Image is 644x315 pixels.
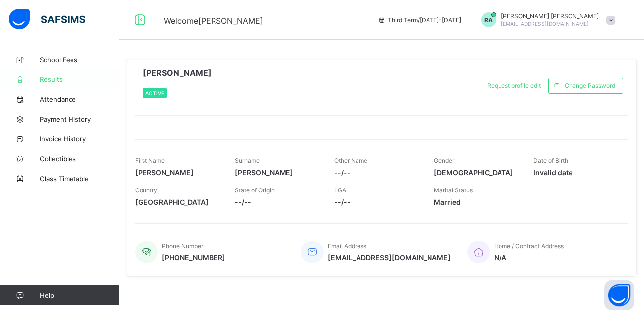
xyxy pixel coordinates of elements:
span: Attendance [40,95,119,103]
span: Surname [235,157,260,164]
span: Collectibles [40,155,119,163]
span: First Name [135,157,165,164]
span: [EMAIL_ADDRESS][DOMAIN_NAME] [328,253,451,262]
span: Request profile edit [487,82,541,89]
span: Country [135,187,157,194]
span: Help [40,291,119,299]
span: Marital Status [434,187,473,194]
span: [EMAIL_ADDRESS][DOMAIN_NAME] [501,21,589,27]
span: Change Password [565,82,615,89]
div: RamatuKarah [471,12,620,27]
span: session/term information [378,16,461,24]
button: Open asap [604,280,634,310]
span: School Fees [40,56,119,63]
span: Class Timetable [40,175,119,183]
span: Phone Number [162,242,203,250]
span: Invoice History [40,135,119,143]
span: --/-- [334,198,419,206]
span: [PERSON_NAME] [PERSON_NAME] [501,12,599,20]
span: Home / Contract Address [494,242,564,250]
span: State of Origin [235,187,275,194]
span: LGA [334,187,346,194]
span: RA [484,16,493,24]
span: [PERSON_NAME] [135,168,220,177]
span: Active [145,90,164,96]
span: Results [40,75,119,83]
span: N/A [494,253,564,262]
span: --/-- [235,198,320,206]
span: Email Address [328,242,366,250]
span: Married [434,198,519,206]
span: [PERSON_NAME] [143,68,212,78]
span: Invalid date [533,168,618,177]
span: --/-- [334,168,419,177]
span: Date of Birth [533,157,568,164]
span: [PHONE_NUMBER] [162,253,225,262]
span: [GEOGRAPHIC_DATA] [135,198,220,206]
span: Welcome [PERSON_NAME] [164,16,263,26]
span: Payment History [40,115,119,123]
span: [PERSON_NAME] [235,168,320,177]
span: Other Name [334,157,367,164]
img: safsims [9,9,85,30]
span: [DEMOGRAPHIC_DATA] [434,168,519,177]
span: Gender [434,157,454,164]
